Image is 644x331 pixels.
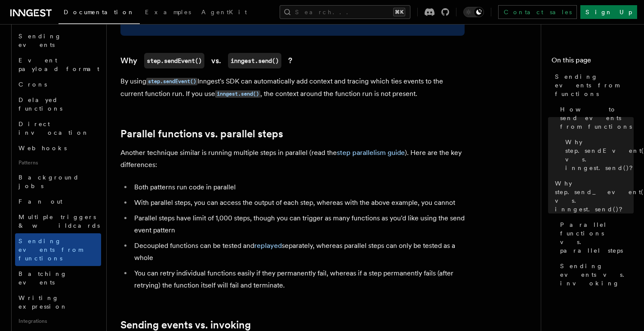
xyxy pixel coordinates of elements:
span: Sending events from functions [18,238,83,262]
a: Sending events [15,28,101,53]
a: Sending events from functions [552,69,634,102]
span: Integrations [15,314,101,328]
code: step.sendEvent() [144,53,204,68]
a: inngest.send() [215,90,260,98]
code: inngest.send() [228,53,281,68]
a: Direct invocation [15,116,101,140]
li: You can retry individual functions easily if they permanently fail, whereas if a step permanently... [132,267,465,291]
a: replayed [254,241,282,250]
a: Writing expression [15,290,101,314]
p: By using Inngest's SDK can automatically add context and tracing which ties events to the current... [120,75,465,100]
a: Sending events from functions [15,233,101,266]
a: Why step.send_event() vs. inngest.send()? [552,176,634,217]
span: Sending events from functions [555,72,634,98]
a: Fan out [15,194,101,209]
a: Contact sales [498,5,577,19]
a: Documentation [59,3,140,24]
span: How to send events from functions [560,105,634,131]
span: AgentKit [201,9,247,15]
span: Delayed functions [18,96,62,112]
span: Webhooks [18,145,67,152]
a: Event payload format [15,53,101,77]
code: inngest.send() [215,90,260,98]
a: Examples [140,3,196,23]
li: Both patterns run code in parallel [132,181,465,193]
kbd: ⌘K [393,8,405,16]
span: Examples [145,9,191,15]
span: Sending events [18,33,62,48]
a: Multiple triggers & wildcards [15,209,101,233]
a: Delayed functions [15,92,101,116]
button: Toggle dark mode [463,7,484,17]
a: step.sendEvent() [146,77,197,85]
p: Another technique similar is running multiple steps in parallel (read the ). Here are the key dif... [120,147,465,171]
a: Background jobs [15,170,101,194]
span: Sending events vs. invoking [560,262,634,288]
h4: On this page [552,55,634,69]
a: Webhooks [15,140,101,156]
a: Parallel functions vs. parallel steps [557,217,634,258]
a: Crons [15,77,101,92]
span: Patterns [15,156,101,170]
code: step.sendEvent() [146,78,197,85]
a: AgentKit [196,3,252,23]
span: Writing expression [18,294,68,310]
span: Direct invocation [18,121,89,136]
span: Multiple triggers & wildcards [18,213,100,229]
a: Batching events [15,266,101,290]
span: Fan out [18,198,62,205]
a: Parallel functions vs. parallel steps [120,128,283,140]
a: Sign Up [580,5,637,19]
span: Documentation [64,9,135,15]
a: Whystep.sendEvent()vs.inngest.send()? [120,53,292,68]
li: With parallel steps, you can access the output of each step, whereas with the above example, you ... [132,197,465,209]
a: step parallelism guide [337,148,405,157]
span: Event payload format [18,57,99,72]
span: Parallel functions vs. parallel steps [560,220,634,255]
span: Background jobs [18,174,79,189]
a: Sending events vs. invoking [120,319,251,331]
a: Why step.sendEvent() vs. inngest.send()? [562,134,634,176]
a: How to send events from functions [557,102,634,134]
a: Sending events vs. invoking [557,258,634,291]
li: Decoupled functions can be tested and separately, whereas parallel steps can only be tested as a ... [132,240,465,264]
li: Parallel steps have limit of 1,000 steps, though you can trigger as many functions as you'd like ... [132,212,465,236]
button: Search...⌘K [280,5,410,19]
span: Batching events [18,270,67,286]
span: Crons [18,81,47,88]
